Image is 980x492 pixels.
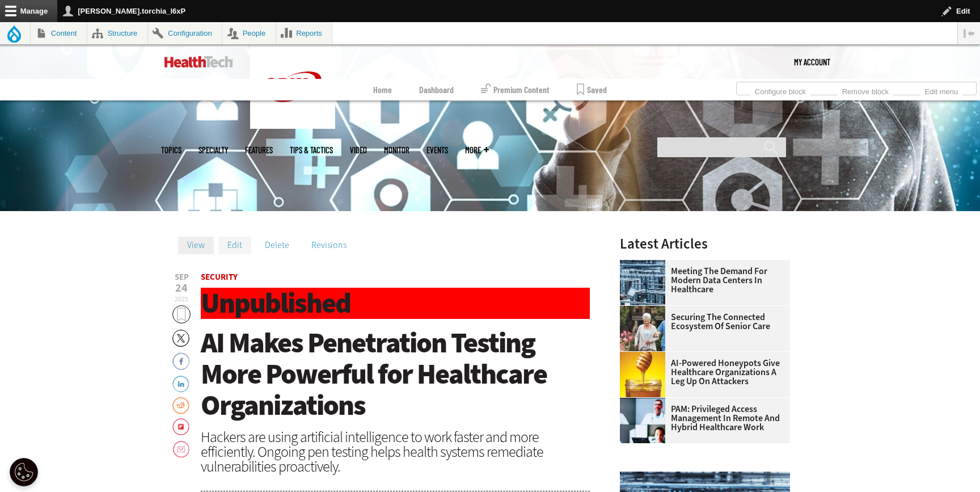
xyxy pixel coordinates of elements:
a: Remove block [838,84,893,96]
a: Features [245,146,273,154]
a: Securing the Connected Ecosystem of Senior Care [620,313,783,331]
a: Premium Content [481,79,550,100]
a: Security [201,271,238,283]
span: AI Makes Penetration Testing More Powerful for Healthcare Organizations [201,324,547,424]
img: Home [250,45,335,129]
span: 24 [172,283,191,294]
img: nurse walks with senior woman through a garden [620,306,665,351]
a: Configure block [750,84,810,96]
img: remote call with care team [620,398,665,443]
img: Home [164,56,233,68]
span: Specialty [198,146,228,154]
span: Sep [172,273,191,281]
a: remote call with care team [620,398,671,407]
a: View [178,237,214,254]
span: Topics [161,146,181,154]
span: More [465,146,489,154]
a: nurse walks with senior woman through a garden [620,306,671,315]
h1: Unpublished [201,288,590,319]
a: Dashboard [419,79,454,100]
div: Cookie Settings [10,458,38,486]
a: Saved [577,79,607,100]
a: Content [31,22,87,44]
a: AI-Powered Honeypots Give Healthcare Organizations a Leg Up on Attackers [620,359,783,386]
a: PAM: Privileged Access Management in Remote and Hybrid Healthcare Work [620,405,783,432]
div: Hackers are using artificial intelligence to work faster and more efficiently. Ongoing pen testin... [201,430,590,474]
a: Tips & Tactics [290,146,333,154]
img: engineer with laptop overlooking data center [620,260,665,305]
a: MonITor [384,146,409,154]
img: jar of honey with a honey dipper [620,352,665,397]
a: Edit [218,237,251,254]
span: 2025 [175,295,188,304]
a: Delete [256,237,298,254]
a: Home [373,79,392,100]
a: Reports [276,22,332,44]
a: Revisions [302,237,356,254]
h3: Latest Articles [620,237,790,251]
a: engineer with laptop overlooking data center [620,260,671,269]
a: My Account [794,45,830,79]
div: User menu [794,45,830,79]
a: Structure [87,22,147,44]
a: Events [426,146,448,154]
a: jar of honey with a honey dipper [620,352,671,361]
a: People [222,22,276,44]
a: Configuration [148,22,222,44]
a: Edit menu [920,84,962,96]
button: Open Preferences [10,458,38,486]
a: Meeting the Demand for Modern Data Centers in Healthcare [620,267,783,294]
a: Video [350,146,367,154]
button: Vertical orientation [958,22,980,44]
a: CDW [250,120,335,132]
